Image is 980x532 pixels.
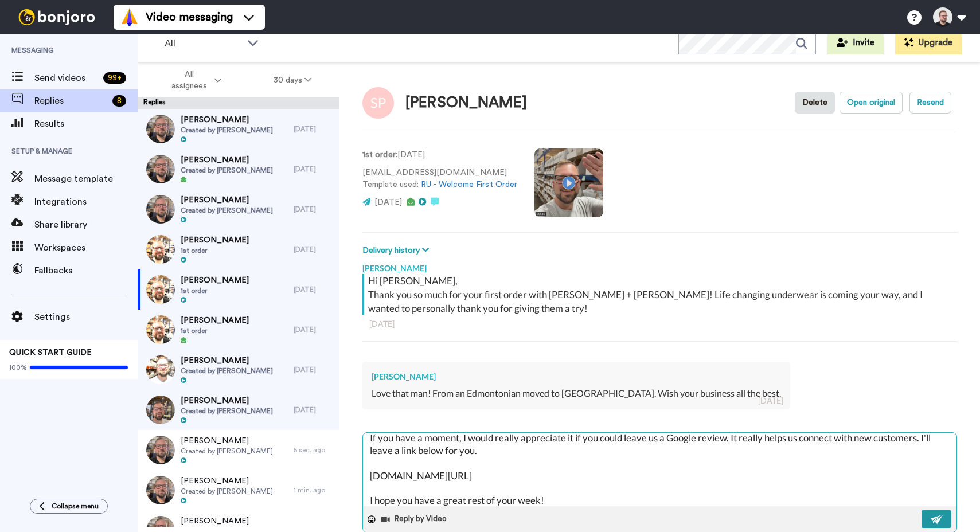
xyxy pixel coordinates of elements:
[34,310,138,324] span: Settings
[34,241,138,255] span: Workspaces
[138,97,339,109] div: Replies
[795,92,835,114] button: Delete
[146,315,175,344] img: efa524da-70a9-41f2-aa42-4cb2d5cfdec7-thumb.jpg
[138,269,339,310] a: [PERSON_NAME]1st order[DATE]
[140,64,248,96] button: All assignees
[181,326,249,335] span: 1st order
[181,487,273,496] span: Created by [PERSON_NAME]
[9,363,27,372] span: 100%
[112,95,126,107] div: 8
[840,92,903,114] button: Open original
[380,511,450,528] button: Reply by Video
[294,445,334,455] div: 5 sec. ago
[368,274,954,315] div: Hi [PERSON_NAME], Thank you so much for your first order with [PERSON_NAME] + [PERSON_NAME]! Life...
[181,275,249,286] span: [PERSON_NAME]
[138,430,339,470] a: [PERSON_NAME]Created by [PERSON_NAME]5 sec. ago
[758,395,783,406] div: [DATE]
[181,246,249,255] span: 1st order
[181,366,273,375] span: Created by [PERSON_NAME]
[146,275,175,304] img: efa524da-70a9-41f2-aa42-4cb2d5cfdec7-thumb.jpg
[294,405,334,414] div: [DATE]
[138,109,339,149] a: [PERSON_NAME]Created by [PERSON_NAME][DATE]
[405,95,527,111] div: [PERSON_NAME]
[34,94,108,108] span: Replies
[362,167,517,191] p: [EMAIL_ADDRESS][DOMAIN_NAME] Template used:
[248,70,338,91] button: 30 days
[146,476,175,504] img: 33ab509e-1088-4b8e-bef0-136f98130ee2-thumb.jpg
[34,117,138,131] span: Results
[374,198,402,206] span: [DATE]
[294,285,334,294] div: [DATE]
[294,365,334,374] div: [DATE]
[294,205,334,214] div: [DATE]
[146,436,175,464] img: 33ab509e-1088-4b8e-bef0-136f98130ee2-thumb.jpg
[931,515,943,524] img: send-white.svg
[146,396,175,424] img: ddfec630-3f22-4fdd-833a-e15653e1fcd8-thumb.jpg
[827,32,884,54] button: Invite
[294,124,334,134] div: [DATE]
[362,244,432,257] button: Delivery history
[181,447,273,456] span: Created by [PERSON_NAME]
[138,390,339,430] a: [PERSON_NAME]Created by [PERSON_NAME][DATE]
[362,257,957,274] div: [PERSON_NAME]
[181,194,273,206] span: [PERSON_NAME]
[181,154,273,166] span: [PERSON_NAME]
[138,189,339,229] a: [PERSON_NAME]Created by [PERSON_NAME][DATE]
[52,502,99,511] span: Collapse menu
[34,218,138,232] span: Share library
[294,165,334,174] div: [DATE]
[895,32,962,54] button: Upgrade
[34,71,99,85] span: Send videos
[146,195,175,224] img: 33ab509e-1088-4b8e-bef0-136f98130ee2-thumb.jpg
[363,433,956,506] textarea: Hey [PERSON_NAME], I hope you're loving being in [GEOGRAPHIC_DATA], it's truly beautiful out ther...
[9,349,92,357] span: QUICK START GUIDE
[181,234,249,246] span: [PERSON_NAME]
[138,310,339,350] a: [PERSON_NAME]1st order[DATE]
[181,515,273,527] span: [PERSON_NAME]
[138,470,339,510] a: [PERSON_NAME]Created by [PERSON_NAME]1 min. ago
[181,286,249,295] span: 1st order
[294,245,334,254] div: [DATE]
[181,206,273,215] span: Created by [PERSON_NAME]
[166,69,212,92] span: All assignees
[165,37,241,50] span: All
[138,229,339,269] a: [PERSON_NAME]1st order[DATE]
[120,8,139,26] img: vm-color.svg
[14,9,100,25] img: bj-logo-header-white.svg
[138,350,339,390] a: [PERSON_NAME]Created by [PERSON_NAME][DATE]
[146,355,175,384] img: 41689fec-4445-421a-b3cf-d50069c31026-thumb.jpg
[181,355,273,366] span: [PERSON_NAME]
[181,395,273,406] span: [PERSON_NAME]
[421,181,517,189] a: RU - Welcome First Order
[30,499,108,514] button: Collapse menu
[34,195,138,209] span: Integrations
[146,115,175,143] img: 33ab509e-1088-4b8e-bef0-136f98130ee2-thumb.jpg
[146,155,175,183] img: 33ab509e-1088-4b8e-bef0-136f98130ee2-thumb.jpg
[369,318,950,330] div: [DATE]
[181,166,273,175] span: Created by [PERSON_NAME]
[34,264,138,277] span: Fallbacks
[181,435,273,447] span: [PERSON_NAME]
[34,172,138,186] span: Message template
[181,475,273,487] span: [PERSON_NAME]
[362,149,517,161] p: : [DATE]
[909,92,951,114] button: Resend
[362,151,396,159] strong: 1st order
[146,235,175,264] img: efa524da-70a9-41f2-aa42-4cb2d5cfdec7-thumb.jpg
[103,72,126,84] div: 99 +
[138,149,339,189] a: [PERSON_NAME]Created by [PERSON_NAME][DATE]
[372,387,781,400] div: Love that man! From an Edmontonian moved to [GEOGRAPHIC_DATA]. Wish your business all the best.
[146,9,233,25] span: Video messaging
[362,87,394,119] img: Image of Stephanie Penner
[181,406,273,416] span: Created by [PERSON_NAME]
[294,486,334,495] div: 1 min. ago
[181,114,273,126] span: [PERSON_NAME]
[181,315,249,326] span: [PERSON_NAME]
[181,126,273,135] span: Created by [PERSON_NAME]
[372,371,781,382] div: [PERSON_NAME]
[294,325,334,334] div: [DATE]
